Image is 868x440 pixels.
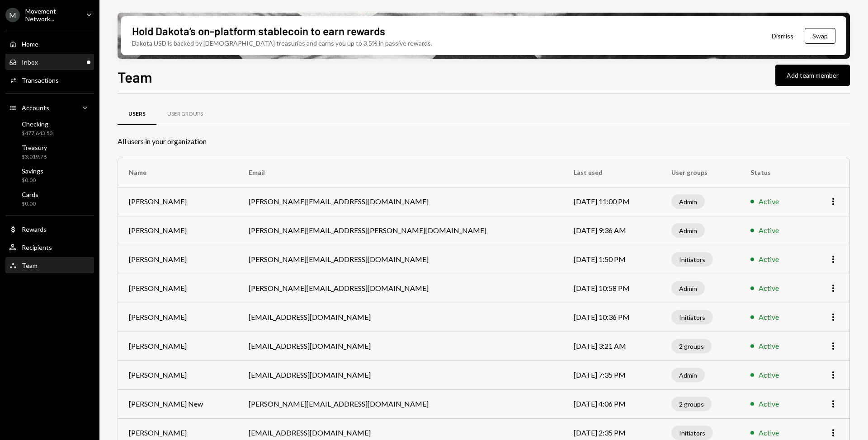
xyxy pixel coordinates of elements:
[132,23,385,38] div: Hold Dakota’s on-platform stablecoin to earn rewards
[238,303,563,332] td: [EMAIL_ADDRESS][DOMAIN_NAME]
[118,245,238,274] td: [PERSON_NAME]
[118,187,238,216] td: [PERSON_NAME]
[563,360,660,389] td: [DATE] 7:35 PM
[805,28,835,44] button: Swap
[5,54,94,70] a: Inbox
[759,398,779,409] div: Active
[167,110,203,118] div: User Groups
[118,360,238,389] td: [PERSON_NAME]
[563,216,660,245] td: [DATE] 9:36 AM
[671,310,713,324] div: Initiators
[238,332,563,360] td: [EMAIL_ADDRESS][DOMAIN_NAME]
[5,99,94,116] a: Accounts
[238,274,563,303] td: [PERSON_NAME][EMAIL_ADDRESS][DOMAIN_NAME]
[22,243,52,251] div: Recipients
[775,65,850,86] button: Add team member
[22,262,38,269] div: Team
[22,40,38,48] div: Home
[118,332,238,360] td: [PERSON_NAME]
[563,303,660,332] td: [DATE] 10:36 PM
[238,389,563,418] td: [PERSON_NAME][EMAIL_ADDRESS][DOMAIN_NAME]
[759,427,779,438] div: Active
[671,252,713,267] div: Initiators
[156,103,214,126] a: User Groups
[5,117,94,139] a: Checking$477,643.53
[5,239,94,255] a: Recipients
[128,110,146,118] div: Users
[22,76,59,84] div: Transactions
[22,58,38,66] div: Inbox
[5,141,94,163] a: Treasury$3,019.78
[118,216,238,245] td: [PERSON_NAME]
[671,339,712,353] div: 2 groups
[132,38,432,48] div: Dakota USD is backed by [DEMOGRAPHIC_DATA] treasuries and earns you up to 3.5% in passive rewards.
[118,103,156,126] a: Users
[5,164,94,186] a: Savings$0.00
[22,191,38,198] div: Cards
[759,370,779,380] div: Active
[118,136,850,147] div: All users in your organization
[238,216,563,245] td: [PERSON_NAME][EMAIL_ADDRESS][PERSON_NAME][DOMAIN_NAME]
[118,389,238,418] td: [PERSON_NAME] New
[238,158,563,187] th: Email
[671,368,705,382] div: Admin
[563,158,660,187] th: Last used
[563,389,660,418] td: [DATE] 4:06 PM
[759,341,779,351] div: Active
[760,25,805,47] button: Dismiss
[660,158,740,187] th: User groups
[22,167,43,175] div: Savings
[5,36,94,52] a: Home
[740,158,809,187] th: Status
[5,72,94,88] a: Transactions
[563,245,660,274] td: [DATE] 1:50 PM
[759,225,779,236] div: Active
[759,312,779,323] div: Active
[118,68,152,86] h1: Team
[22,153,47,161] div: $3,019.78
[22,130,53,137] div: $477,643.53
[671,194,705,209] div: Admin
[238,360,563,389] td: [EMAIL_ADDRESS][DOMAIN_NAME]
[671,426,713,440] div: Initiators
[5,221,94,237] a: Rewards
[671,397,712,411] div: 2 groups
[5,188,94,210] a: Cards$0.00
[5,8,20,22] div: M
[563,332,660,360] td: [DATE] 3:21 AM
[22,200,38,208] div: $0.00
[22,104,49,112] div: Accounts
[759,254,779,265] div: Active
[5,257,94,273] a: Team
[22,177,43,184] div: $0.00
[759,283,779,294] div: Active
[118,274,238,303] td: [PERSON_NAME]
[22,120,53,128] div: Checking
[759,196,779,207] div: Active
[118,303,238,332] td: [PERSON_NAME]
[563,274,660,303] td: [DATE] 10:58 PM
[25,7,79,23] div: Movement Network...
[238,245,563,274] td: [PERSON_NAME][EMAIL_ADDRESS][DOMAIN_NAME]
[22,144,47,151] div: Treasury
[671,281,705,295] div: Admin
[22,225,47,233] div: Rewards
[238,187,563,216] td: [PERSON_NAME][EMAIL_ADDRESS][DOMAIN_NAME]
[118,158,238,187] th: Name
[563,187,660,216] td: [DATE] 11:00 PM
[671,223,705,238] div: Admin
